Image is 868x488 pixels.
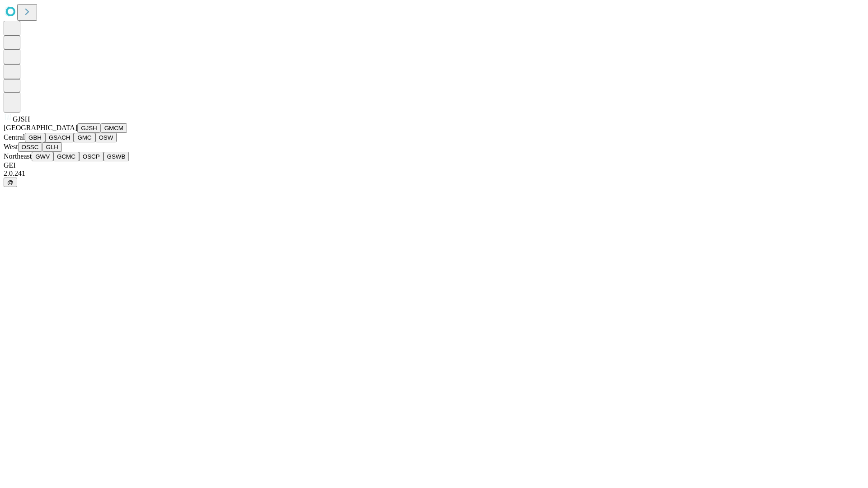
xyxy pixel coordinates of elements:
span: GJSH [13,115,30,123]
div: GEI [4,161,864,169]
button: GWV [32,152,53,161]
button: GCMC [53,152,79,161]
button: GSACH [45,133,74,142]
button: GJSH [77,123,101,133]
button: OSW [95,133,117,142]
span: Northeast [4,152,32,160]
span: West [4,143,18,150]
button: GLH [42,142,61,152]
span: Central [4,133,25,141]
div: 2.0.241 [4,169,864,178]
span: [GEOGRAPHIC_DATA] [4,124,77,131]
button: @ [4,178,17,187]
span: @ [7,179,14,186]
button: OSCP [79,152,104,161]
button: GMC [74,133,95,142]
button: OSSC [18,142,42,152]
button: GMCM [101,123,127,133]
button: GSWB [104,152,129,161]
button: GBH [25,133,45,142]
